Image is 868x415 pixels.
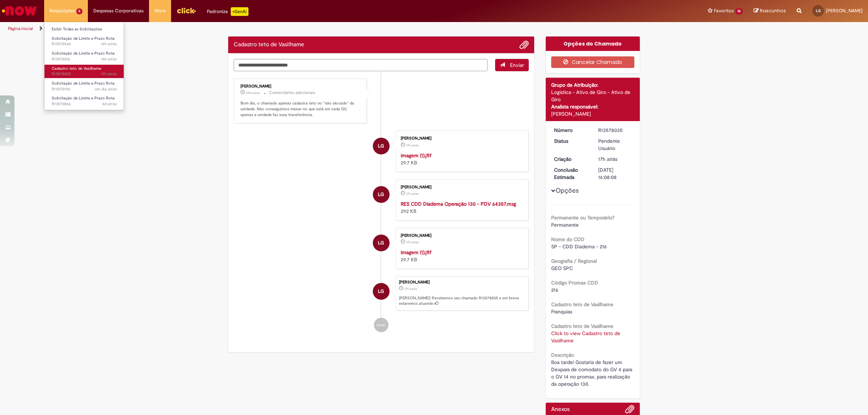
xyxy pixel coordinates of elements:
[373,235,390,251] div: Laura Santos Ordonhe Goncales
[1,4,38,18] img: ServiceNow
[401,234,521,238] div: [PERSON_NAME]
[373,283,390,300] div: Laura Santos Ordonhe Goncales
[551,406,570,413] h2: Anexos
[598,156,617,162] span: 17h atrás
[551,258,597,264] b: Geografia / Regional
[406,192,419,196] span: 17h atrás
[598,127,632,134] div: R13578035
[234,71,529,339] ul: Histórico de tíquete
[551,243,607,250] span: SP - CDD Diadema - 216
[399,295,525,307] p: [PERSON_NAME]! Recebemos seu chamado R13578035 e em breve estaremos atuando.
[76,8,82,14] span: 5
[826,8,863,14] span: [PERSON_NAME]
[510,62,524,68] span: Enviar
[406,192,419,196] time: 29/09/2025 16:07:58
[52,86,117,92] span: R13575192
[52,71,117,77] span: R13578035
[404,287,417,291] time: 29/09/2025 16:08:04
[246,91,260,95] span: 29m atrás
[551,287,558,293] span: 216
[102,101,117,107] time: 26/09/2025 14:35:38
[50,7,75,14] span: Requisições
[401,136,521,141] div: [PERSON_NAME]
[551,222,579,228] span: Permanente
[551,279,598,286] b: Código Promax CDD
[44,25,124,33] a: Exibir Todas as Solicitações
[519,40,529,50] button: Adicionar anexos
[551,56,635,68] button: Cancelar Chamado
[401,249,431,256] a: imagem (1).jfif
[241,100,361,117] p: Bom dia, o chamado apenas cadastra teto no "não alocado" da unidade. Não conseguimos mexer no que...
[495,59,529,71] button: Enviar
[401,185,521,189] div: [PERSON_NAME]
[373,138,390,154] div: Laura Santos Ordonhe Goncales
[598,137,632,152] div: Pendente Usuário
[399,280,525,284] div: [PERSON_NAME]
[401,152,431,159] a: imagem (1).jfif
[241,84,361,89] div: [PERSON_NAME]
[44,35,124,48] a: Aberto R13578544 : Solicitação de Limite e Prazo Rota
[551,110,635,117] div: [PERSON_NAME]
[231,7,248,16] p: +GenAi
[8,26,33,31] a: Página inicial
[234,276,529,311] li: Laura Santos Ordonhe Goncales
[546,37,640,51] div: Opções do Chamado
[551,214,614,221] b: Permanente ou Temporário?
[735,8,743,14] span: 10
[52,36,115,41] span: Solicitação de Limite e Prazo Rota
[44,80,124,93] a: Aberto R13575192 : Solicitação de Limite e Prazo Rota
[551,359,634,387] span: Boa tarde! Gostaria de fazer um Dexpara de comodato do GV 4 para o GV 14 no promax, para realizaç...
[378,283,384,300] span: LG
[269,90,315,96] small: Comentários adicionais
[52,66,101,71] span: Cadastro teto de Vasilhame
[549,127,593,134] dt: Número
[52,101,117,107] span: R13570866
[5,22,573,35] ul: Trilhas de página
[401,201,516,207] a: RES CDD Diadema Operação 130 - PDV 64357.msg
[207,7,248,16] div: Padroniza
[52,56,117,62] span: R13578516
[52,81,115,86] span: Solicitação de Limite e Prazo Rota
[551,323,613,329] b: Cadastro teto de Vasilhame
[101,56,117,62] time: 29/09/2025 17:19:42
[551,308,572,315] span: Franquias
[406,143,419,147] span: 17h atrás
[404,287,417,291] span: 17h atrás
[44,22,124,110] ul: Requisições
[551,265,573,271] span: GEO SPC
[551,301,613,308] b: Cadastro teto de Vasilhame
[406,240,419,244] time: 29/09/2025 16:07:15
[95,86,117,92] time: 29/09/2025 09:12:21
[373,186,390,203] div: Laura Santos Ordonhe Goncales
[234,59,488,72] textarea: Digite sua mensagem aqui...
[154,7,166,14] span: More
[816,8,821,13] span: LG
[176,5,196,16] img: click_logo_yellow_360x200.png
[551,81,635,89] div: Grupo de Atribuição:
[378,234,384,252] span: LG
[406,240,419,244] span: 17h atrás
[551,236,584,243] b: Nome do CDD
[44,50,124,63] a: Aberto R13578516 : Solicitação de Limite e Prazo Rota
[52,95,115,101] span: Solicitação de Limite e Prazo Rota
[598,155,632,163] div: 29/09/2025 16:08:04
[102,101,117,107] span: 4d atrás
[44,94,124,108] a: Aberto R13570866 : Solicitação de Limite e Prazo Rota
[549,137,593,145] dt: Status
[551,103,635,110] div: Analista responsável:
[549,155,593,163] dt: Criação
[401,249,521,263] div: 29.7 KB
[754,8,786,14] a: Rascunhos
[101,41,117,47] span: 16h atrás
[760,7,786,14] span: Rascunhos
[551,89,635,103] div: Logística - Ativo de Giro - Ativo de Giro
[598,156,617,162] time: 29/09/2025 16:08:04
[101,56,117,62] span: 16h atrás
[93,7,144,14] span: Despesas Corporativas
[246,91,260,95] time: 30/09/2025 08:57:51
[378,186,384,203] span: LG
[44,65,124,78] a: Aberto R13578035 : Cadastro teto de Vasilhame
